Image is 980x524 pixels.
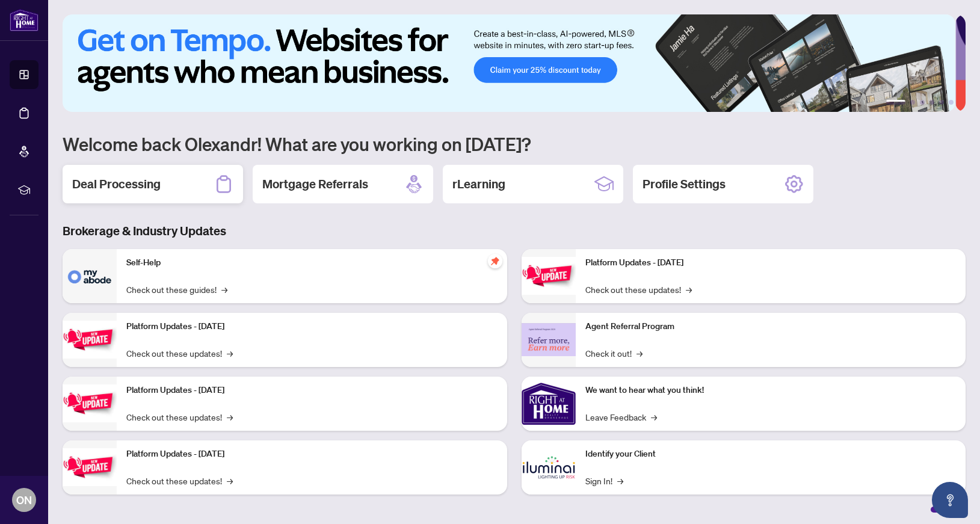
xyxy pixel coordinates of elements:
img: Platform Updates - July 21, 2025 [63,384,117,422]
button: 4 [929,100,934,105]
img: Self-Help [63,249,117,303]
button: 1 [886,100,905,105]
a: Check out these guides!→ [126,283,227,296]
a: Sign In!→ [585,474,623,487]
span: → [617,474,623,487]
p: We want to hear what you think! [585,384,957,397]
p: Platform Updates - [DATE] [585,256,957,270]
img: Platform Updates - June 23, 2025 [522,257,576,295]
p: Platform Updates - [DATE] [126,448,498,461]
p: Identify your Client [585,448,957,461]
img: Identify your Client [522,440,576,495]
a: Check out these updates!→ [126,347,233,360]
img: Slide 0 [63,14,955,112]
p: Agent Referral Program [585,320,957,333]
p: Self-Help [126,256,498,270]
span: → [686,283,692,296]
a: Check out these updates!→ [126,410,233,424]
button: 2 [910,100,915,105]
span: pushpin [488,254,502,268]
p: Platform Updates - [DATE] [126,384,498,397]
h2: Profile Settings [643,176,726,193]
button: 5 [939,100,944,105]
h2: Deal Processing [72,176,161,193]
span: → [227,410,233,424]
a: Check out these updates!→ [126,474,233,487]
h2: Mortgage Referrals [262,176,368,193]
h3: Brokerage & Industry Updates [63,223,966,239]
span: → [227,347,233,360]
a: Check it out!→ [585,347,643,360]
button: Open asap [932,482,968,518]
span: → [636,347,643,360]
button: 3 [920,100,925,105]
a: Check out these updates!→ [585,283,692,296]
button: 6 [949,100,954,105]
span: → [651,410,657,424]
span: → [221,283,227,296]
img: logo [10,9,39,31]
span: ON [16,492,32,508]
h1: Welcome back Olexandr! What are you working on [DATE]? [63,132,966,155]
img: We want to hear what you think! [522,377,576,431]
img: Platform Updates - September 16, 2025 [63,321,117,359]
h2: rLearning [452,176,505,193]
img: Platform Updates - July 8, 2025 [63,448,117,486]
p: Platform Updates - [DATE] [126,320,498,333]
a: Leave Feedback→ [585,410,657,424]
img: Agent Referral Program [522,323,576,356]
span: → [227,474,233,487]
